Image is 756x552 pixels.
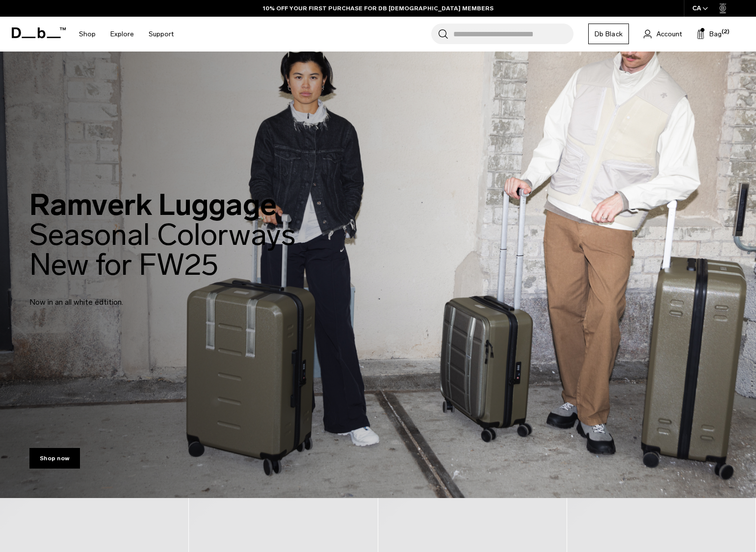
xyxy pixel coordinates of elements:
[588,24,629,44] a: Db Black
[110,17,134,52] a: Explore
[697,28,722,40] button: Bag (2)
[79,17,96,52] a: Shop
[709,29,722,39] span: Bag
[722,28,730,36] span: (2)
[656,29,682,39] span: Account
[644,28,682,40] a: Account
[149,17,174,52] a: Support
[29,448,80,469] a: Shop now
[29,217,295,283] span: Seasonal Colorways New for FW25
[263,4,494,13] a: 10% OFF YOUR FIRST PURCHASE FOR DB [DEMOGRAPHIC_DATA] MEMBERS
[29,285,265,308] p: Now in an all white edtition.
[29,190,295,280] h2: Ramverk Luggage
[72,17,181,52] nav: Main Navigation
